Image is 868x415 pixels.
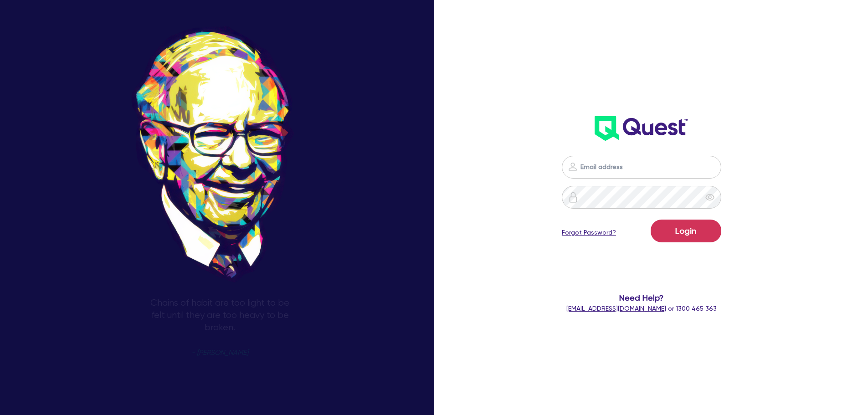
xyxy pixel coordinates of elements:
a: [EMAIL_ADDRESS][DOMAIN_NAME] [566,305,666,312]
span: eye [705,193,714,202]
input: Email address [562,156,721,179]
span: or 1300 465 363 [566,305,717,312]
span: Need Help? [525,292,758,304]
a: Forgot Password? [562,228,616,237]
button: Login [651,220,721,242]
img: wH2k97JdezQIQAAAABJRU5ErkJggg== [595,116,688,141]
span: - [PERSON_NAME] [191,349,248,356]
img: icon-password [567,161,578,172]
img: icon-password [568,192,579,203]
